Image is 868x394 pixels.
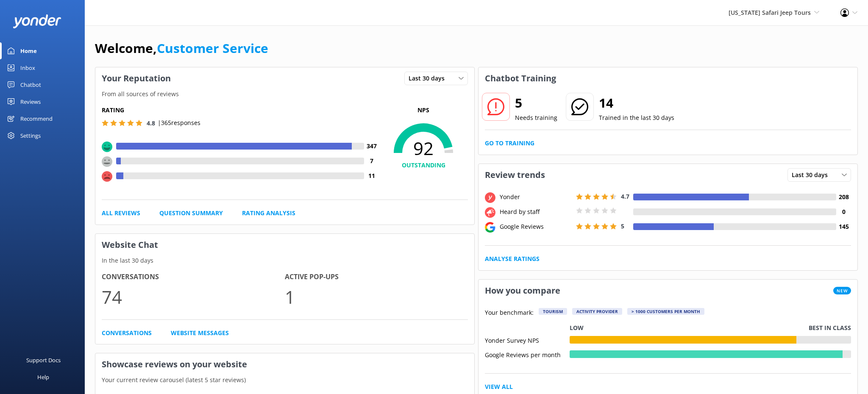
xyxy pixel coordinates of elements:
h4: 208 [836,192,851,202]
span: [US_STATE] Safari Jeep Tours [729,8,811,17]
a: Analyse Ratings [485,254,540,264]
p: 1 [285,283,468,311]
div: Heard by staff [498,207,574,216]
a: Customer Service [157,39,268,57]
p: Needs training [515,113,557,122]
a: Question Summary [159,208,223,218]
div: Google Reviews [498,222,574,231]
p: 74 [102,283,285,311]
h5: Rating [102,105,379,115]
h4: Active Pop-ups [285,272,468,283]
div: > 1000 customers per month [627,308,704,315]
h4: Conversations [102,272,285,283]
h4: 7 [364,156,379,166]
span: 4.8 [147,119,155,127]
h3: Website Chat [95,234,474,256]
a: Go to Training [485,139,534,148]
p: NPS [379,105,468,115]
p: Low [570,323,584,333]
div: Support Docs [26,352,61,369]
div: Activity Provider [572,308,622,315]
div: Recommend [20,110,53,127]
span: New [833,287,851,294]
h2: 5 [515,93,557,113]
h3: How you compare [479,280,567,302]
div: Home [20,42,37,59]
h4: 0 [836,207,851,216]
div: Help [37,369,49,386]
a: Website Messages [171,328,229,338]
div: Tourism [539,308,567,315]
p: Best in class [809,323,851,333]
a: Rating Analysis [242,208,295,218]
h3: Review trends [479,164,551,186]
span: 92 [379,138,468,159]
p: In the last 30 days [95,256,474,265]
div: Inbox [20,59,35,76]
div: Reviews [20,93,41,110]
h3: Your Reputation [95,67,177,89]
span: 5 [621,222,624,230]
h2: 14 [599,93,674,113]
span: 4.7 [621,192,629,200]
div: Yonder Survey NPS [485,336,570,344]
h3: Showcase reviews on your website [95,353,474,375]
div: Settings [20,127,41,144]
img: yonder-white-logo.png [13,14,61,28]
p: Your benchmark: [485,308,534,318]
h4: OUTSTANDING [379,161,468,170]
p: Trained in the last 30 days [599,113,674,122]
h4: 145 [836,222,851,231]
span: Last 30 days [792,170,833,180]
p: | 365 responses [158,118,200,128]
p: Your current review carousel (latest 5 star reviews) [95,375,474,385]
h4: 11 [364,171,379,180]
h4: 347 [364,142,379,151]
h1: Welcome, [95,38,268,58]
div: Yonder [498,192,574,202]
a: View All [485,382,513,391]
a: Conversations [102,328,152,338]
div: Google Reviews per month [485,350,570,358]
h3: Chatbot Training [479,67,562,89]
p: From all sources of reviews [95,89,474,99]
a: All Reviews [102,208,140,218]
div: Chatbot [20,76,41,93]
span: Last 30 days [409,74,450,83]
